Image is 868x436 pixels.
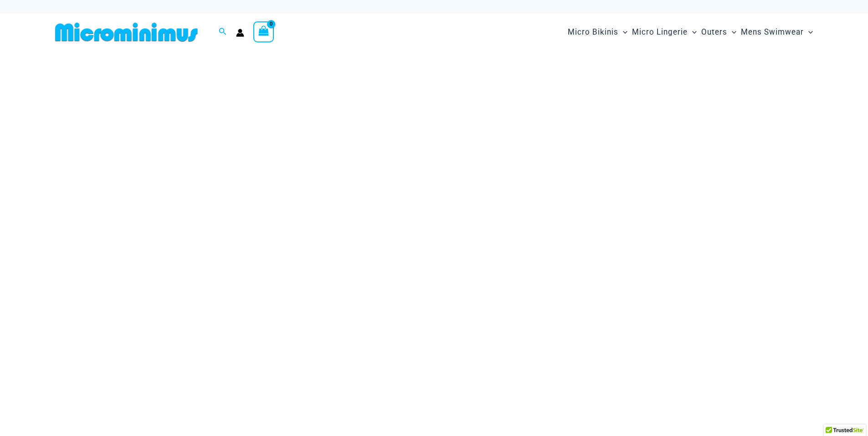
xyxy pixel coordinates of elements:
[564,17,817,47] nav: Site Navigation
[699,18,739,46] a: OutersMenu ToggleMenu Toggle
[741,21,804,44] span: Mens Swimwear
[565,18,630,46] a: Micro BikinisMenu ToggleMenu Toggle
[804,21,813,44] span: Menu Toggle
[632,21,688,44] span: Micro Lingerie
[618,21,627,44] span: Menu Toggle
[688,21,697,44] span: Menu Toggle
[630,18,699,46] a: Micro LingerieMenu ToggleMenu Toggle
[51,22,201,42] img: MM SHOP LOGO FLAT
[701,21,727,44] span: Outers
[739,18,815,46] a: Mens SwimwearMenu ToggleMenu Toggle
[219,26,227,38] a: Search icon link
[727,21,736,44] span: Menu Toggle
[253,21,274,42] a: View Shopping Cart, empty
[568,21,618,44] span: Micro Bikinis
[236,29,244,37] a: Account icon link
